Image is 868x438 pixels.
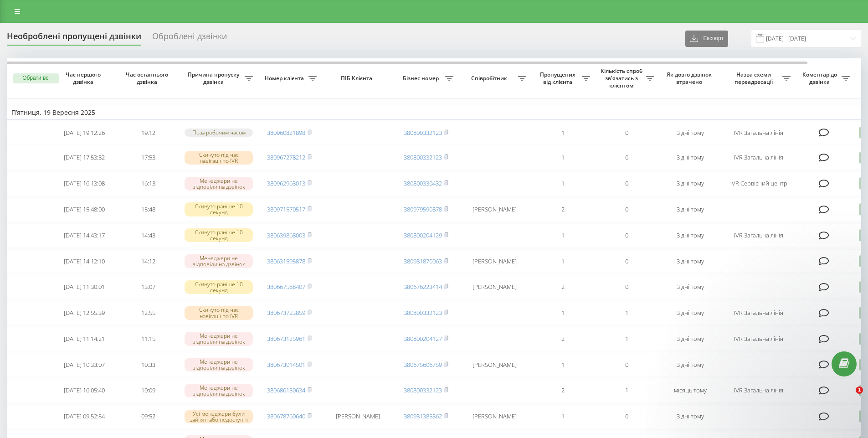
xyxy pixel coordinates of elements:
td: 1 [531,171,595,196]
a: 380962963013 [267,179,305,187]
td: IVR Загальна лінія [722,122,795,144]
div: Менеджери не відповіли на дзвінок [185,358,253,371]
a: 380800332123 [404,129,442,137]
td: 0 [595,122,658,144]
span: Назва схеми переадресації [727,71,782,85]
a: 380800330432 [404,179,442,187]
td: 3 дні тому [658,197,722,222]
span: Номер клієнта [262,75,308,82]
span: Пропущених від клієнта [535,71,582,85]
td: 10:33 [116,353,180,377]
td: 19:12 [116,122,180,144]
td: 1 [531,353,595,377]
td: 1 [595,327,658,351]
span: Причина пропуску дзвінка [185,71,245,85]
span: Час останнього дзвінка [123,71,173,85]
td: IVR Загальна лінія [722,146,795,170]
td: 17:53 [116,146,180,170]
td: 12:55 [116,301,180,325]
a: 380971570517 [267,205,305,213]
td: 0 [595,404,658,428]
td: 3 дні тому [658,327,722,351]
a: 380800204129 [404,231,442,239]
span: Час першого дзвінка [60,71,109,85]
span: Співробітник [462,75,518,82]
td: [PERSON_NAME] [458,404,531,428]
a: 380979590878 [404,205,442,213]
div: Скинуто раніше 10 секунд [185,202,253,216]
td: [PERSON_NAME] [458,353,531,377]
td: [DATE] 10:33:07 [52,353,116,377]
div: Менеджери не відповіли на дзвінок [185,254,253,268]
td: 2 [531,379,595,403]
td: 09:52 [116,404,180,428]
td: [DATE] 14:43:17 [52,223,116,247]
span: Коментар до дзвінка [800,71,842,85]
a: 380800204127 [404,335,442,343]
div: Менеджери не відповіли на дзвінок [185,177,253,191]
td: 3 дні тому [658,301,722,325]
a: 380967278212 [267,153,305,161]
a: 380981385862 [404,412,442,420]
a: 380673125961 [267,335,305,343]
div: Скинуто раніше 10 секунд [185,280,253,294]
a: 380631595878 [267,257,305,265]
td: 3 дні тому [658,275,722,299]
td: IVR Сервісний центр [722,171,795,196]
td: 3 дні тому [658,146,722,170]
td: IVR Загальна лінія [722,223,795,247]
td: [DATE] 11:14:21 [52,327,116,351]
td: IVR Загальна лінія [722,379,795,403]
td: 3 дні тому [658,122,722,144]
td: [DATE] 19:12:26 [52,122,116,144]
span: Як довго дзвінок втрачено [666,71,715,85]
td: 2 [531,327,595,351]
td: 0 [595,223,658,247]
td: 1 [595,379,658,403]
a: 380800332123 [404,386,442,394]
td: 14:12 [116,249,180,273]
td: 3 дні тому [658,171,722,196]
a: 380639868003 [267,231,305,239]
td: 3 дні тому [658,353,722,377]
td: IVR Загальна лінія [722,301,795,325]
td: 11:15 [116,327,180,351]
td: [DATE] 16:13:08 [52,171,116,196]
td: місяць тому [658,379,722,403]
td: [DATE] 15:48:00 [52,197,116,222]
a: 380686130634 [267,386,305,394]
td: 0 [595,275,658,299]
td: 2 [531,275,595,299]
td: 0 [595,197,658,222]
iframe: Intercom live chat [837,386,859,408]
div: Скинуто раніше 10 секунд [185,228,253,242]
td: 3 дні тому [658,223,722,247]
td: 1 [531,223,595,247]
a: 380981870063 [404,257,442,265]
td: 1 [531,404,595,428]
button: Обрати всі [13,73,59,83]
div: Скинуто під час навігації по IVR [185,151,253,165]
td: [PERSON_NAME] [458,197,531,222]
div: Скинуто під час навігації по IVR [185,306,253,319]
td: 0 [595,171,658,196]
td: 2 [531,197,595,222]
a: 380667588407 [267,283,305,291]
a: 380675606759 [404,361,442,369]
td: 1 [531,146,595,170]
td: [DATE] 12:55:39 [52,301,116,325]
td: 0 [595,353,658,377]
td: [PERSON_NAME] [458,249,531,273]
a: 380673014501 [267,361,305,369]
div: Необроблені пропущені дзвінки [7,31,141,46]
td: 1 [531,122,595,144]
td: [DATE] 17:53:32 [52,146,116,170]
a: 380800332123 [404,309,442,317]
td: 15:48 [116,197,180,222]
button: Експорт [685,31,728,47]
td: 10:09 [116,379,180,403]
div: Менеджери не відповіли на дзвінок [185,384,253,397]
td: 1 [531,249,595,273]
a: 380673723859 [267,309,305,317]
a: 380800332123 [404,153,442,161]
